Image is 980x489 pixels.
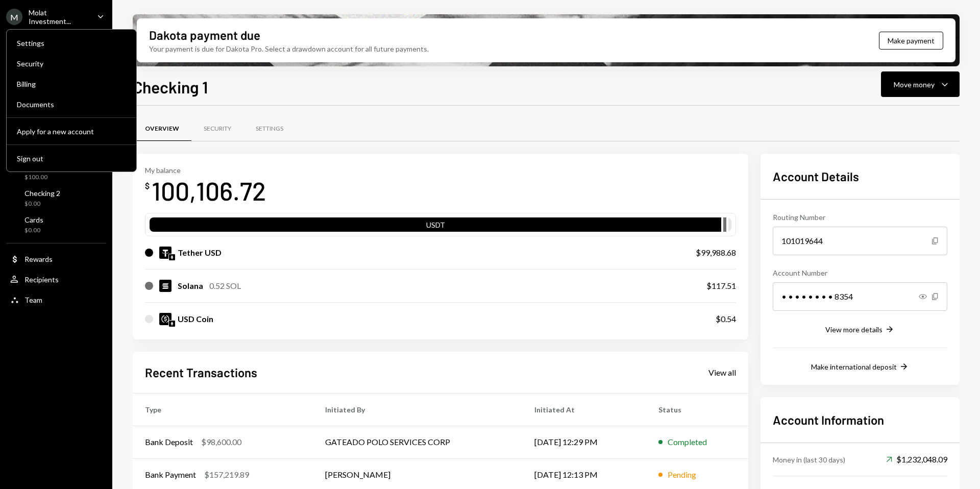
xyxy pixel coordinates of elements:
div: Bank Payment [145,469,196,481]
a: Team [6,290,106,309]
td: [DATE] 12:29 PM [522,426,646,458]
div: Cards [24,215,43,224]
h2: Account Information [773,411,947,428]
div: USDT [150,219,721,234]
div: Recipients [24,275,59,284]
h1: Checking 1 [133,77,208,97]
div: $98,600.00 [201,436,241,448]
div: Rewards [24,255,53,263]
div: Completed [668,436,707,448]
img: USDT [159,247,171,259]
div: 101019644 [773,227,947,255]
div: Account Number [773,267,947,278]
div: USD Coin [178,313,213,325]
a: Billing [11,75,132,93]
img: USDC [159,313,171,325]
div: Documents [17,100,126,109]
button: Apply for a new account [11,123,132,141]
div: Settings [17,39,126,47]
div: View more details [825,325,883,334]
a: Documents [11,95,132,113]
div: Team [24,296,42,304]
a: Settings [11,34,132,52]
button: View more details [825,324,895,335]
img: ethereum-mainnet [169,254,175,260]
div: Make international deposit [811,362,897,371]
button: Sign out [11,150,132,168]
div: $99,988.68 [696,247,736,259]
div: Move money [894,79,935,90]
div: Overview [145,125,179,133]
div: Checking 2 [24,189,60,198]
button: Move money [881,71,960,97]
div: My balance [145,166,266,175]
div: Tether USD [178,247,222,259]
div: Security [204,125,231,133]
h2: Account Details [773,168,947,185]
a: Security [191,116,243,142]
div: Billing [17,80,126,88]
div: $0.00 [24,226,43,235]
div: $1,232,048.09 [886,453,947,466]
th: Type [133,393,313,426]
div: Molat Investment... [29,8,89,26]
a: Cards$0.00 [6,212,106,237]
button: Make international deposit [811,361,909,373]
div: Bank Deposit [145,436,193,448]
a: View all [708,366,736,378]
th: Initiated By [313,393,522,426]
a: Rewards [6,250,106,268]
div: $ [145,181,150,191]
th: Initiated At [522,393,646,426]
div: Your payment is due for Dakota Pro. Select a drawdown account for all future payments. [149,43,429,54]
div: Solana [178,280,203,292]
div: Security [17,59,126,68]
img: ethereum-mainnet [169,321,175,327]
div: M [6,9,22,25]
th: Status [646,393,748,426]
div: $100.00 [24,173,53,182]
a: Overview [133,116,191,142]
div: Money in (last 30 days) [773,454,845,465]
button: Make payment [879,32,943,50]
a: Settings [243,116,296,142]
img: SOL [159,280,171,292]
div: $0.54 [716,313,736,325]
div: View all [708,368,736,378]
a: Security [11,54,132,72]
div: $0.00 [24,200,60,208]
div: Sign out [17,154,126,163]
h2: Recent Transactions [145,364,257,381]
a: Checking 2$0.00 [6,186,106,210]
td: GATEADO POLO SERVICES CORP [313,426,522,458]
div: Dakota payment due [149,27,260,43]
div: Pending [668,469,696,481]
div: Apply for a new account [17,127,126,136]
div: Settings [256,125,283,133]
div: $117.51 [706,280,736,292]
div: • • • • • • • • 8354 [773,282,947,311]
div: 0.52 SOL [209,280,241,292]
div: Routing Number [773,212,947,223]
div: $157,219.89 [204,469,249,481]
div: 100,106.72 [152,175,266,207]
a: Recipients [6,270,106,288]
